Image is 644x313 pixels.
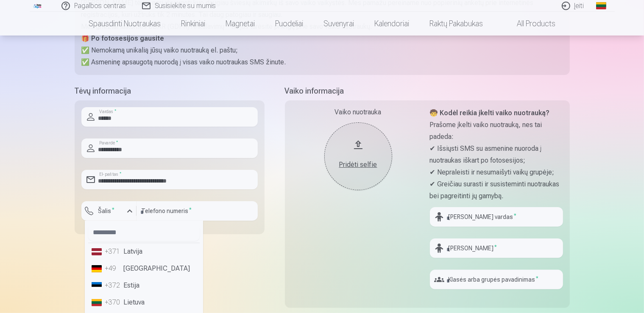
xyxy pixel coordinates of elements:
h5: Vaiko informacija [285,85,570,97]
strong: 🧒 Kodėl reikia įkelti vaiko nuotrauką? [430,109,550,117]
a: Kalendoriai [364,12,419,36]
label: Šalis [95,207,118,215]
li: Estija [88,277,200,294]
p: ✅ Nemokamą unikalią jūsų vaiko nuotrauką el. paštu; [81,44,563,56]
div: +372 [105,280,122,291]
a: Magnetai [215,12,265,36]
p: Prašome įkelti vaiko nuotrauką, nes tai padeda: [430,119,563,143]
li: Latvija [88,243,200,260]
a: All products [493,12,566,36]
img: /fa2 [33,3,42,8]
li: [GEOGRAPHIC_DATA] [88,260,200,277]
button: Šalis* [81,201,137,221]
a: Rinkiniai [171,12,215,36]
h5: Tėvų informacija [75,85,265,97]
div: Pridėti selfie [333,160,384,170]
div: +371 [105,247,122,257]
p: ✔ Išsiųsti SMS su asmenine nuoroda į nuotraukas iškart po fotosesijos; [430,143,563,166]
a: Puodeliai [265,12,313,36]
li: Lietuva [88,294,200,311]
div: Vaiko nuotrauka [292,107,425,117]
p: ✔ Nepraleisti ir nesumaišyti vaikų grupėje; [430,166,563,178]
a: Spausdinti nuotraukas [78,12,171,36]
div: +370 [105,297,122,307]
strong: 🎁 Po fotosesijos gausite [81,34,164,42]
p: ✔ Greičiau surasti ir susisteminti nuotraukas bei pagreitinti jų gamybą. [430,178,563,202]
div: +49 [105,263,122,274]
button: Pridėti selfie [324,122,392,190]
a: Raktų pakabukas [419,12,493,36]
a: Suvenyrai [313,12,364,36]
p: ✅ Asmeninę apsaugotą nuorodą į visas vaiko nuotraukas SMS žinute. [81,56,563,68]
